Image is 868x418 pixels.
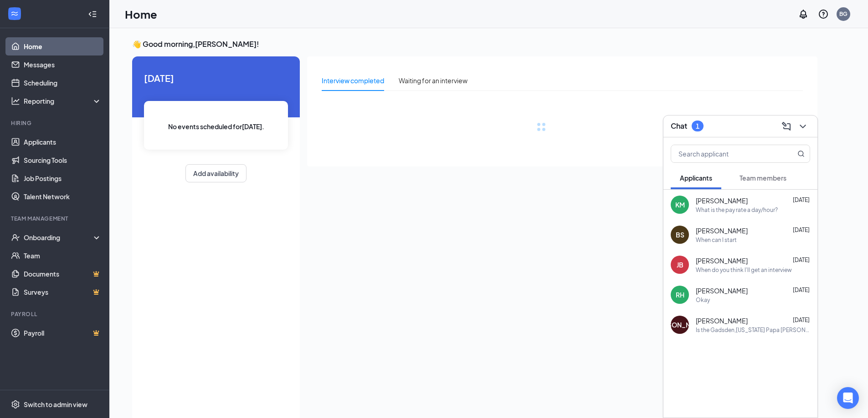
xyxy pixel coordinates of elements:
span: Team members [740,174,786,182]
a: DocumentsCrown [24,265,102,283]
div: KM [675,200,685,209]
div: Reporting [24,96,102,106]
div: Hiring [11,119,100,127]
span: [PERSON_NAME] [696,226,748,235]
span: [DATE] [793,227,810,233]
span: [PERSON_NAME] [696,286,748,295]
div: BS [676,230,684,239]
svg: Analysis [11,96,20,106]
h1: Home [125,6,157,22]
span: [PERSON_NAME] [696,316,748,325]
a: Messages [24,55,102,74]
span: [DATE] [793,196,810,203]
div: Payroll [11,310,100,318]
span: [DATE] [144,71,288,85]
a: Talent Network [24,187,102,206]
div: When do you think I'll get an interview [696,266,792,274]
a: SurveysCrown [24,283,102,301]
div: Waiting for an interview [399,76,467,86]
a: PayrollCrown [24,324,102,342]
span: [PERSON_NAME] [696,256,748,265]
div: Open Intercom Messenger [837,387,859,409]
div: What is the pay rate a day/hour? [696,206,778,214]
a: Job Postings [24,169,102,187]
svg: ComposeMessage [781,121,792,132]
span: [DATE] [793,287,810,293]
input: Search applicant [671,145,779,162]
a: Applicants [24,133,102,151]
button: ChevronDown [796,119,810,134]
div: Interview completed [322,76,384,86]
a: Sourcing Tools [24,151,102,169]
span: [DATE] [793,317,810,323]
div: 1 [696,122,699,130]
button: Add availability [185,164,247,182]
svg: QuestionInfo [818,9,829,20]
svg: MagnifyingGlass [797,150,805,157]
svg: Collapse [88,10,97,19]
div: Is the Gadsden,[US_STATE] Papa [PERSON_NAME]'s hiring? Please consider me for a delivery job Than... [696,326,810,334]
button: ComposeMessage [779,119,794,134]
span: Applicants [680,174,712,182]
div: When can I start [696,236,737,244]
div: Okay [696,296,710,304]
svg: ChevronDown [797,121,808,132]
svg: UserCheck [11,233,20,242]
div: BG [839,10,847,18]
h3: 👋 Good morning, [PERSON_NAME] ! [132,39,817,49]
span: [PERSON_NAME] [696,196,748,205]
span: No events scheduled for [DATE] . [168,121,264,131]
svg: WorkstreamLogo [10,9,19,18]
div: RH [676,290,684,299]
a: Team [24,247,102,265]
div: Team Management [11,215,100,222]
a: Home [24,37,102,55]
div: Switch to admin view [24,400,87,409]
svg: Notifications [798,9,809,20]
div: JB [677,260,683,269]
svg: Settings [11,400,20,409]
h3: Chat [671,121,687,131]
div: [PERSON_NAME] [653,320,706,329]
span: [DATE] [793,257,810,263]
a: Scheduling [24,74,102,92]
div: Onboarding [24,233,94,242]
